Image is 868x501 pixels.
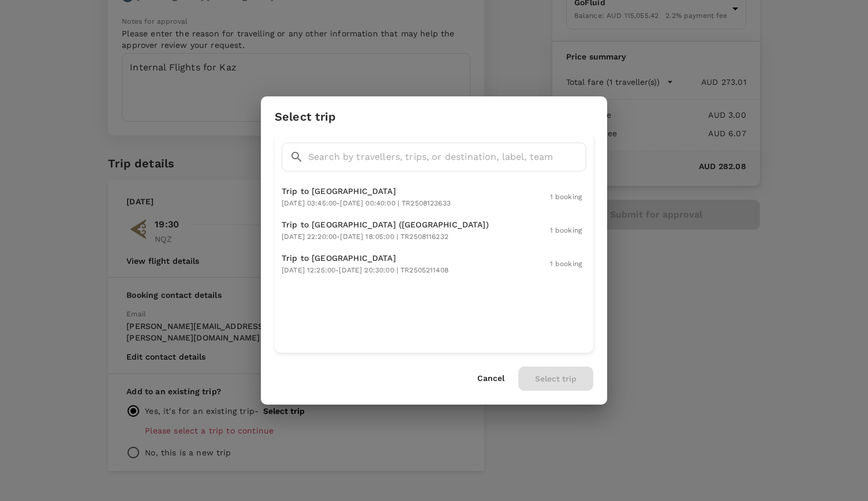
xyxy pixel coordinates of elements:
p: 1 booking [550,192,582,203]
span: [DATE] 03:45:00 - [DATE] 00:40:00 | TR2508123633 [282,199,451,207]
h3: Select trip [275,110,336,124]
p: 1 booking [550,225,582,237]
span: [DATE] 22:20:00 - [DATE] 18:05:00 | TR2508116232 [282,233,448,241]
button: Cancel [477,374,504,383]
input: Search by travellers, trips, or destination, label, team [308,143,586,171]
p: Trip to [GEOGRAPHIC_DATA] ([GEOGRAPHIC_DATA]) [282,219,489,230]
p: Trip to [GEOGRAPHIC_DATA] [282,252,448,264]
p: Trip to [GEOGRAPHIC_DATA] [282,185,451,197]
span: [DATE] 12:25:00 - [DATE] 20:30:00 | TR2505211408 [282,266,448,274]
p: 1 booking [550,259,582,270]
